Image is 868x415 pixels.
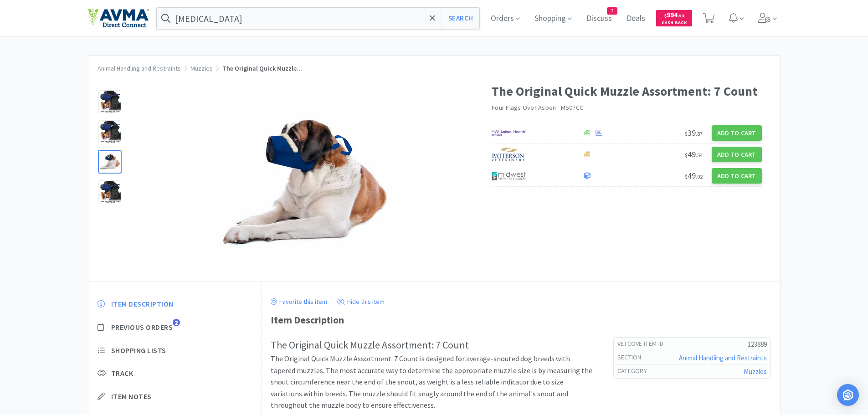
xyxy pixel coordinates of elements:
[111,369,134,378] span: Track
[712,125,762,141] button: Add to Cart
[685,130,688,137] span: $
[157,8,480,29] input: Search by item, sku, manufacturer, ingredient, size...
[271,312,771,328] div: Item Description
[98,64,181,72] a: Animal Handling and Restraints
[561,103,584,112] span: MS07CC
[557,103,559,112] span: ·
[662,20,687,26] span: Cash Back
[111,392,152,401] span: Item Notes
[712,147,762,162] button: Add to Cart
[679,354,767,362] a: Animal Handling and Restraints
[607,8,617,14] span: 2
[656,6,692,31] a: $994.53Cash Back
[671,339,766,349] h5: 123889
[685,152,688,159] span: $
[837,384,859,406] div: Open Intercom Messenger
[492,126,526,140] img: f6b2451649754179b5b4e0c70c3f7cb0_2.png
[583,15,616,23] a: Discuss2
[678,13,684,19] span: . 53
[345,297,385,306] p: Hide this item
[222,64,302,72] span: The Original Quick Muzzle...
[617,339,671,348] h6: Vetcove Item Id
[664,13,667,19] span: $
[744,367,767,376] a: Muzzles
[111,346,166,355] span: Shopping Lists
[331,296,333,307] div: ·
[685,149,703,159] span: 49
[696,173,703,180] span: . 92
[617,367,654,376] h6: Category
[173,319,180,326] span: 2
[190,64,213,72] a: Muzzles
[712,168,762,184] button: Add to Cart
[696,152,703,159] span: . 54
[685,170,703,181] span: 49
[685,173,688,180] span: $
[88,9,149,28] img: e4e33dab9f054f5782a47901c742baa9_102.png
[696,130,703,137] span: . 87
[685,128,703,138] span: 39
[492,103,556,112] a: Four Flags Over Aspen
[492,148,526,161] img: f5e969b455434c6296c6d81ef179fa71_3.png
[623,15,649,23] a: Deals
[617,353,649,362] h6: Section
[271,337,595,353] h2: The Original Quick Muzzle Assortment: 7 Count
[271,353,595,411] p: The Original Quick Muzzle Assortment: 7 Count is designed for average-snouted dog breeds with tap...
[277,297,327,306] p: Favorite this item
[492,169,526,183] img: 4dd14cff54a648ac9e977f0c5da9bc2e_5.png
[442,8,479,29] button: Search
[111,299,174,309] span: Item Description
[492,81,762,102] h1: The Original Quick Muzzle Assortment: 7 Count
[111,323,173,332] span: Previous Orders
[212,90,395,272] img: d210f8393d6445f5aa65be0758e49f81_125196.jpeg
[664,10,684,19] span: 994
